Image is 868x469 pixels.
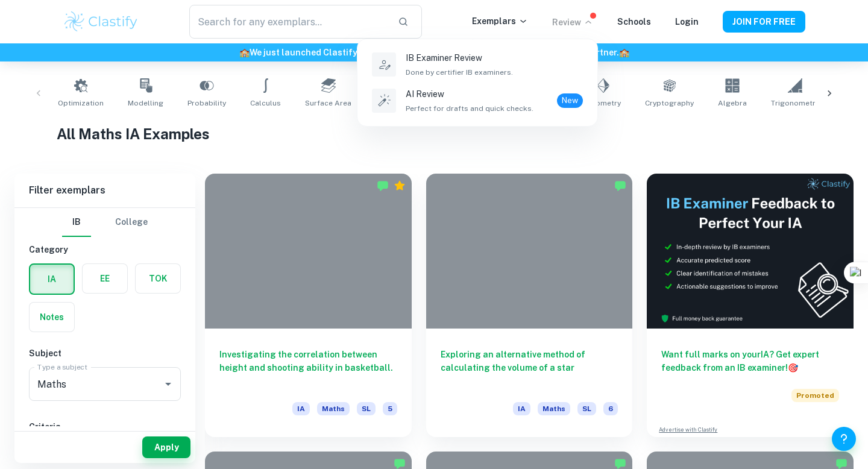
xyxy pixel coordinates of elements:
span: New [557,95,583,107]
a: IB Examiner ReviewDone by certifier IB examiners. [370,49,585,80]
p: AI Review [406,87,533,101]
span: Perfect for drafts and quick checks. [406,103,533,114]
span: Done by certifier IB examiners. [406,67,513,78]
p: IB Examiner Review [406,51,513,65]
a: AI ReviewPerfect for drafts and quick checks.New [370,85,585,116]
